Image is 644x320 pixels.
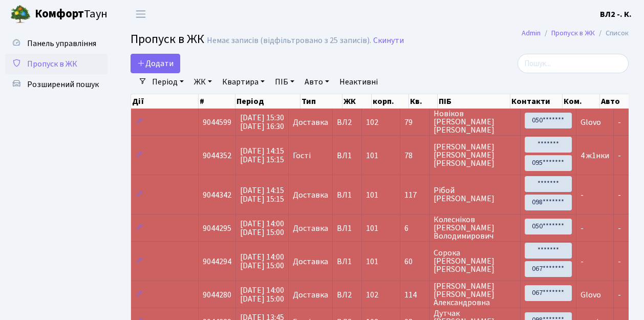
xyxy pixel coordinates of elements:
[506,23,644,44] nav: breadcrumb
[581,189,584,201] span: -
[551,28,595,38] a: Пропуск в ЖК
[131,30,204,48] span: Пропуск в ЖК
[240,145,284,165] span: [DATE] 14:15 [DATE] 15:15
[438,94,510,109] th: ПІБ
[581,150,609,161] span: 4 ж1нки
[563,94,600,109] th: Ком.
[337,191,357,199] span: ВЛ1
[337,258,357,266] span: ВЛ1
[337,152,357,160] span: ВЛ1
[240,112,284,132] span: [DATE] 15:30 [DATE] 16:30
[600,94,634,109] th: Авто
[404,258,425,266] span: 60
[27,58,77,70] span: Пропуск в ЖК
[366,223,378,234] span: 101
[203,150,231,161] span: 9044352
[337,118,357,126] span: ВЛ2
[199,94,235,109] th: #
[434,143,516,167] span: [PERSON_NAME] [PERSON_NAME] [PERSON_NAME]
[148,73,188,91] a: Період
[27,79,99,90] span: Розширений пошук
[409,94,438,109] th: Кв.
[203,223,231,234] span: 9044295
[5,54,108,74] a: Пропуск в ЖК
[300,73,333,91] a: Авто
[5,33,108,54] a: Панель управління
[366,117,378,128] span: 102
[293,224,328,232] span: Доставка
[5,74,108,95] a: Розширений пошук
[366,256,378,267] span: 101
[342,94,372,109] th: ЖК
[581,223,584,234] span: -
[190,73,216,91] a: ЖК
[366,189,378,201] span: 101
[434,186,516,203] span: Рібой [PERSON_NAME]
[600,8,632,20] a: ВЛ2 -. К.
[366,150,378,161] span: 101
[372,94,409,109] th: корп.
[434,110,516,134] span: Новіков [PERSON_NAME] [PERSON_NAME]
[240,218,284,238] span: [DATE] 14:00 [DATE] 15:00
[35,6,108,23] span: Таун
[218,73,269,91] a: Квартира
[337,291,357,299] span: ВЛ2
[510,94,563,109] th: Контакти
[618,189,621,201] span: -
[293,118,328,126] span: Доставка
[618,256,621,267] span: -
[518,54,629,73] input: Пошук...
[271,73,298,91] a: ПІБ
[404,118,425,126] span: 79
[203,189,231,201] span: 9044342
[434,282,516,307] span: [PERSON_NAME] [PERSON_NAME] Александровна
[618,223,621,234] span: -
[240,251,284,271] span: [DATE] 14:00 [DATE] 15:00
[373,36,404,46] a: Скинути
[131,54,180,73] a: Додати
[137,58,174,69] span: Додати
[600,9,632,20] b: ВЛ2 -. К.
[128,6,154,23] button: Переключити навігацію
[581,256,584,267] span: -
[293,291,328,299] span: Доставка
[595,28,629,39] li: Список
[207,36,371,46] div: Немає записів (відфільтровано з 25 записів).
[240,185,284,205] span: [DATE] 14:15 [DATE] 15:15
[522,28,541,38] a: Admin
[434,249,516,273] span: Сорока [PERSON_NAME] [PERSON_NAME]
[618,289,621,301] span: -
[404,291,425,299] span: 114
[235,94,300,109] th: Період
[203,117,231,128] span: 9044599
[337,224,357,232] span: ВЛ1
[240,285,284,305] span: [DATE] 14:00 [DATE] 15:00
[434,216,516,240] span: Колесніков [PERSON_NAME] Володимирович
[581,117,601,128] span: Glovo
[404,191,425,199] span: 117
[293,152,311,160] span: Гості
[618,117,621,128] span: -
[335,73,382,91] a: Неактивні
[10,4,31,25] img: logo.png
[618,150,621,161] span: -
[35,6,84,22] b: Комфорт
[300,94,342,109] th: Тип
[366,289,378,301] span: 102
[293,258,328,266] span: Доставка
[293,191,328,199] span: Доставка
[404,152,425,160] span: 78
[27,38,96,49] span: Панель управління
[203,256,231,267] span: 9044294
[581,289,601,301] span: Glovo
[404,224,425,232] span: 6
[203,289,231,301] span: 9044280
[131,94,199,109] th: Дії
